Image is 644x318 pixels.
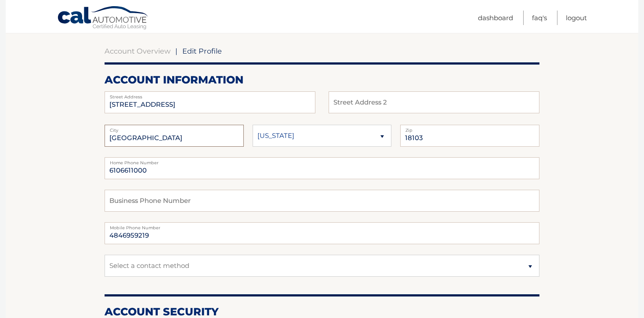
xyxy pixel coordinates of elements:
[566,11,587,25] a: Logout
[105,73,539,87] h2: account information
[105,222,539,229] label: Mobile Phone Number
[400,125,539,132] label: Zip
[105,125,244,132] label: City
[105,190,539,212] input: Business Phone Number
[175,47,177,55] span: |
[105,157,539,179] input: Home Phone Number
[57,6,149,31] a: Cal Automotive
[182,47,222,55] span: Edit Profile
[478,11,513,25] a: Dashboard
[400,125,539,147] input: Zip
[329,91,539,113] input: Street Address 2
[532,11,547,25] a: FAQ's
[105,91,315,98] label: Street Address
[105,91,315,113] input: Street Address 2
[105,222,539,244] input: Mobile Phone Number
[105,157,539,164] label: Home Phone Number
[105,125,244,147] input: City
[105,47,170,55] a: Account Overview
